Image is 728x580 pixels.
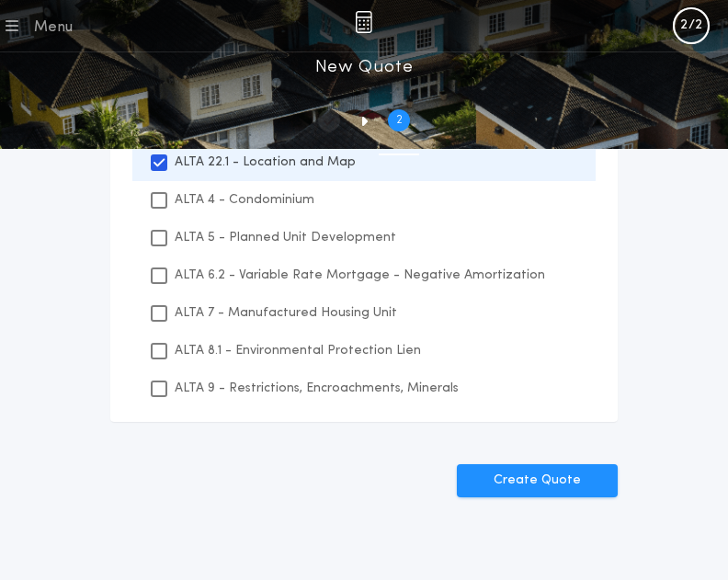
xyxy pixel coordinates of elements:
[315,52,413,82] h1: New Quote
[457,464,618,497] button: Create Quote
[175,303,397,323] p: ALTA 7 - Manufactured Housing Unit
[175,153,356,172] p: ALTA 22.1 - Location and Map
[175,379,459,398] p: ALTA 9 - Restrictions, Encroachments, Minerals
[175,341,421,360] p: ALTA 8.1 - Environmental Protection Lien
[355,11,372,33] img: img
[175,266,545,285] p: ALTA 6.2 - Variable Rate Mortgage - Negative Amortization
[175,228,396,247] p: ALTA 5 - Planned Unit Development
[396,113,403,128] h2: 2
[175,190,314,210] p: ALTA 4 - Condominium
[110,129,618,422] ul: Select Endorsements
[33,17,73,39] div: Menu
